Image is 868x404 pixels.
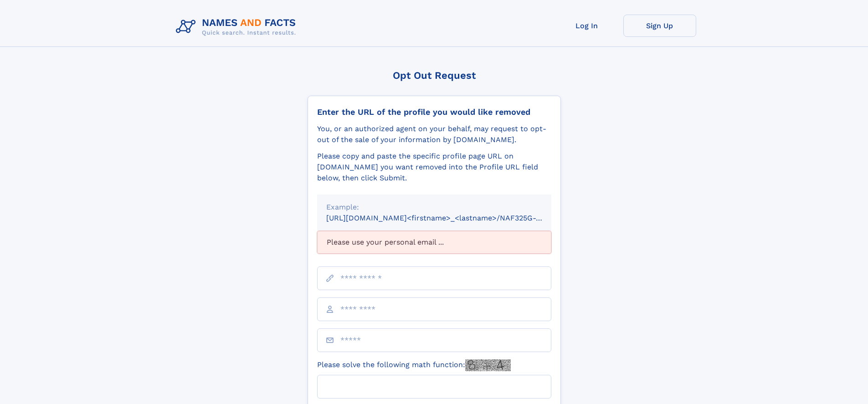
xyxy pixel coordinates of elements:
div: Please use your personal email ... [317,231,551,254]
small: [URL][DOMAIN_NAME]<firstname>_<lastname>/NAF325G-xxxxxxxx [326,214,569,222]
a: Sign Up [623,15,696,37]
div: Enter the URL of the profile you would like removed [317,107,551,117]
div: Opt Out Request [308,70,561,81]
label: Please solve the following math function: [317,359,511,371]
a: Log In [550,15,623,37]
img: Logo Names and Facts [172,15,303,39]
div: Example: [326,202,542,213]
div: Please copy and paste the specific profile page URL on [DOMAIN_NAME] you want removed into the Pr... [317,151,551,184]
div: You, or an authorized agent on your behalf, may request to opt-out of the sale of your informatio... [317,123,551,145]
